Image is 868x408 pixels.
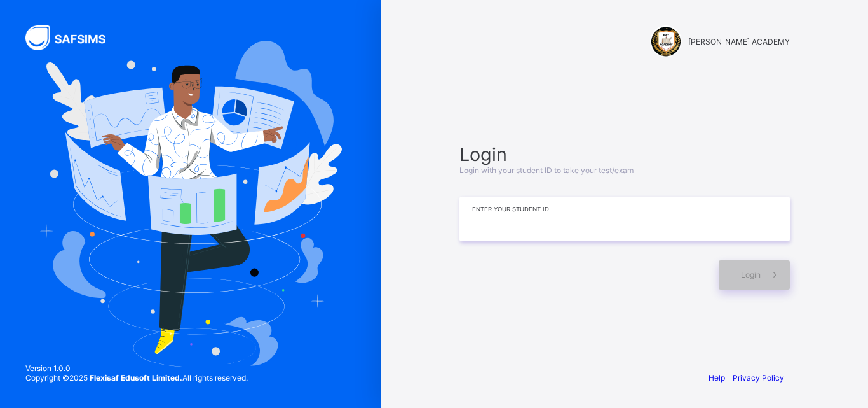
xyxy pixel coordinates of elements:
a: Help [709,373,725,383]
span: Version 1.0.0 [25,363,248,373]
strong: Flexisaf Edusoft Limited. [90,373,182,383]
img: Hero Image [39,41,342,367]
a: Privacy Policy [733,373,784,383]
span: Copyright © 2025 All rights reserved. [25,373,248,383]
span: Login [741,270,761,279]
span: Login with your student ID to take your test/exam [459,165,634,175]
span: Login [459,143,790,165]
span: [PERSON_NAME] ACADEMY [688,37,790,46]
img: SAFSIMS Logo [25,25,121,50]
